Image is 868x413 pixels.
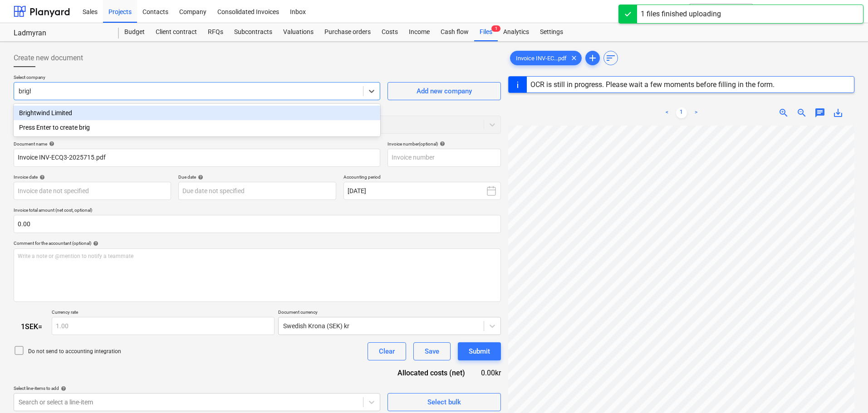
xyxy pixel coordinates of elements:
div: Add new company [417,85,472,97]
a: Client contract [150,23,202,41]
a: Page 1 is your current page [676,107,687,118]
a: Income [403,23,435,41]
span: help [38,175,45,180]
div: Select bulk [427,396,461,408]
div: Select line-items to add [14,385,380,391]
a: RFQs [202,23,229,41]
span: chat [814,107,825,118]
p: Invoice total amount (net cost, optional) [14,207,501,215]
p: Document currency [278,309,501,317]
button: Submit [458,342,501,360]
div: Brightwind Limited [14,106,380,120]
span: sort [605,53,616,63]
div: Press Enter to create brig [14,120,380,135]
button: Save [413,342,451,360]
div: Allocated costs (net) [383,368,480,378]
div: Save [425,345,439,357]
input: Invoice number [387,149,501,167]
a: Next page [691,107,701,118]
input: Due date not specified [178,182,336,200]
a: Costs [376,23,403,41]
div: 1 files finished uploading [641,9,721,19]
div: Files [474,23,498,41]
span: zoom_out [796,107,807,118]
div: Clear [379,345,395,357]
div: 0.00kr [480,368,501,378]
div: Comment for the accountant (optional) [14,240,501,246]
span: clear [569,53,579,63]
span: help [91,241,98,246]
div: OCR is still in progress. Please wait a few moments before filling in the form. [530,80,775,89]
div: 1 SEK = [14,322,52,331]
a: Valuations [278,23,319,41]
span: help [196,175,203,180]
a: Budget [119,23,150,41]
div: Invoice date [14,174,171,180]
a: Subcontracts [229,23,278,41]
span: Create new document [14,53,83,63]
span: 1 [491,25,500,32]
div: Ladmyran [14,29,108,38]
span: help [59,386,66,391]
div: Invoice number (optional) [387,141,501,147]
input: Invoice total amount (net cost, optional) [14,215,501,233]
button: [DATE] [343,182,501,200]
button: Clear [368,342,406,360]
button: Select bulk [387,393,501,411]
span: help [438,141,445,146]
p: Select company [14,74,380,82]
a: Purchase orders [319,23,376,41]
a: Previous page [662,107,672,118]
div: Invoice INV-EC...pdf [510,51,582,65]
button: Add new company [387,82,501,100]
span: add [587,53,598,63]
span: zoom_in [778,107,789,118]
div: Due date [178,174,336,180]
p: Currency rate [52,309,275,317]
a: Cash flow [435,23,474,41]
p: Do not send to accounting integration [28,348,121,355]
span: Invoice INV-EC...pdf [510,55,572,62]
iframe: Chat Widget [823,369,868,413]
input: Document name [14,149,380,167]
input: Invoice date not specified [14,182,171,200]
span: help [47,141,54,146]
a: Settings [535,23,569,41]
span: save_alt [833,107,843,118]
div: Submit [469,345,490,357]
a: Files1 [474,23,498,41]
p: Accounting period [343,174,501,182]
a: Analytics [498,23,535,41]
div: Document name [14,141,380,147]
